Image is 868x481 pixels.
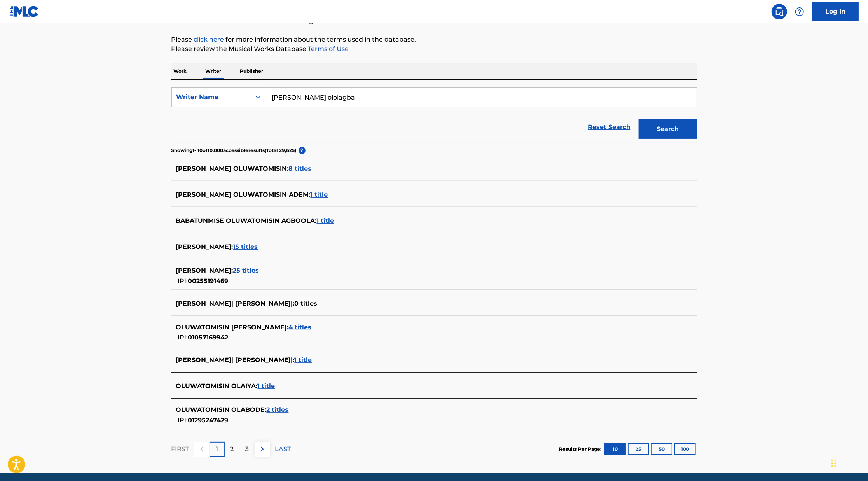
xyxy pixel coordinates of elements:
span: OLUWATOMISIN [PERSON_NAME] : [176,324,289,331]
span: 1 title [311,191,328,198]
img: search [775,7,784,16]
button: 10 [604,443,626,455]
p: Publisher [238,63,266,79]
span: [PERSON_NAME]| [PERSON_NAME]| : [176,356,295,364]
p: Please for more information about the terms used in the database. [171,35,697,44]
div: Help [792,4,807,19]
p: Writer [203,63,224,79]
a: Reset Search [584,119,635,136]
div: Drag [831,451,836,475]
span: OLUWATOMISIN OLAIYA : [176,382,258,390]
span: ? [299,147,306,154]
span: 1 title [317,217,334,224]
div: Writer Name [176,93,246,102]
p: FIRST [171,444,189,454]
span: 0 titles [295,300,318,307]
span: 15 titles [233,243,258,250]
span: 00255191469 [188,277,229,285]
span: 1 title [295,356,312,364]
p: Work [171,63,189,79]
a: Terms of Use [307,45,349,52]
span: BABATUNMISE OLUWATOMISIN AGBOOLA : [176,217,317,224]
span: 25 titles [233,267,259,274]
p: Please review the Musical Works Database [171,44,697,54]
button: 50 [651,443,672,455]
p: 3 [246,444,249,454]
p: Results Per Page: [559,446,604,453]
span: 8 titles [289,165,312,172]
img: right [258,444,267,454]
span: IPI: [178,416,188,424]
iframe: Chat Widget [829,444,868,481]
span: 01057169942 [188,334,229,341]
span: [PERSON_NAME] : [176,243,233,250]
img: MLC Logo [9,6,39,17]
p: Showing 1 - 10 of 10,000 accessible results (Total 29,625 ) [171,147,297,154]
img: help [795,7,804,16]
button: Search [639,119,697,139]
a: Public Search [772,4,787,19]
a: click here [194,36,224,43]
form: Search Form [171,87,697,143]
span: [PERSON_NAME] : [176,267,233,274]
span: 2 titles [267,406,289,413]
span: 1 title [258,382,275,390]
span: 4 titles [289,324,312,331]
span: [PERSON_NAME] OLUWATOMISIN ADEM : [176,191,311,198]
span: [PERSON_NAME] OLUWATOMISIN : [176,165,289,172]
span: [PERSON_NAME]| [PERSON_NAME]| : [176,300,295,307]
p: 1 [216,444,218,454]
span: 01295247429 [188,416,229,424]
span: OLUWATOMISIN OLABODE : [176,406,267,413]
button: 100 [674,443,696,455]
button: 25 [628,443,649,455]
p: LAST [275,444,291,454]
p: 2 [231,444,234,454]
span: IPI: [178,334,188,341]
span: IPI: [178,277,188,285]
a: Log In [812,2,859,21]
